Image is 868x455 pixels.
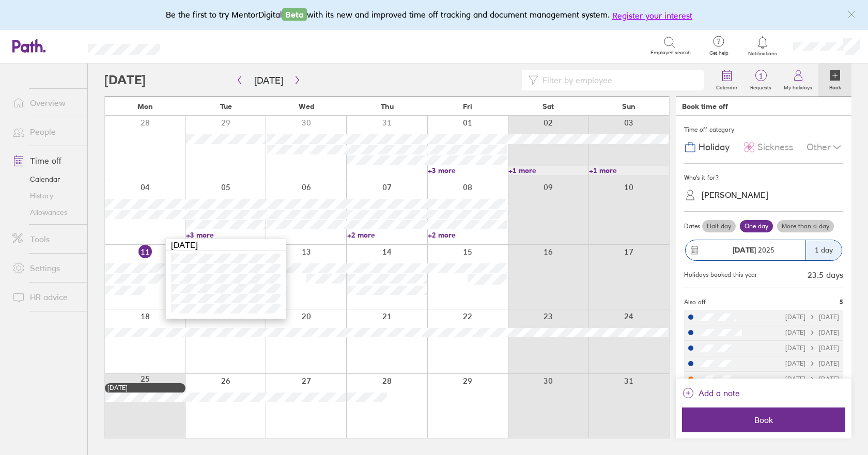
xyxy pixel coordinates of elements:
div: Be the first to try MentorDigital with its new and improved time off tracking and document manage... [166,8,703,22]
span: Dates [684,223,700,230]
div: 1 day [805,240,842,260]
a: Allowances [4,204,87,221]
div: Who's it for? [684,170,843,185]
span: Notifications [746,51,780,57]
span: Book [689,415,838,425]
div: [DATE] [166,239,286,251]
a: +3 more [428,166,507,175]
div: [DATE] [DATE] [785,360,839,367]
div: [DATE] [107,384,183,391]
span: 2025 [733,246,774,254]
a: +1 more [508,166,588,175]
span: Sickness [757,142,793,153]
label: Book [823,82,847,91]
div: [DATE] [DATE] [785,329,839,336]
div: [DATE] [DATE] [785,313,839,321]
span: Add a note [699,385,740,401]
a: Tools [4,229,87,249]
a: Settings [4,258,87,278]
div: Book time off [682,102,728,111]
a: Notifications [746,35,780,57]
a: Book [818,64,851,97]
span: 5 [840,299,843,306]
a: HR advice [4,287,87,307]
a: People [4,121,87,142]
span: 1 [744,72,778,80]
span: Fri [463,102,472,111]
label: Calendar [710,82,744,91]
button: Add a note [682,385,740,401]
a: Time off [4,150,87,171]
a: Calendar [4,171,87,187]
a: +3 more [186,230,266,240]
label: Requests [744,82,778,91]
a: +2 more [428,230,507,240]
label: More than a day [777,220,834,232]
button: Register your interest [612,9,692,22]
a: Overview [4,92,87,113]
input: Filter by employee [538,70,698,90]
button: [DATE] [246,72,291,89]
div: 23.5 days [808,270,843,279]
a: History [4,187,87,204]
span: Beta [282,8,307,21]
span: Also off [684,299,706,306]
span: Thu [381,102,394,111]
a: +2 more [347,230,427,240]
span: Employee search [650,50,691,56]
strong: [DATE] [733,245,756,255]
span: Mon [137,102,153,111]
div: Holidays booked this year [684,271,757,278]
span: Sat [542,102,554,111]
div: [PERSON_NAME] [702,190,768,200]
span: Get help [702,50,736,56]
a: +1 more [589,166,669,175]
button: [DATE] 20251 day [684,234,843,266]
span: Holiday [699,142,730,153]
span: Tue [220,102,232,111]
div: Search [188,41,214,50]
a: 1Requests [744,64,778,97]
label: One day [740,220,773,232]
div: [DATE] [DATE] [785,344,839,352]
a: Calendar [710,64,744,97]
button: Book [682,407,845,432]
div: Time off category [684,122,843,137]
label: My holidays [778,82,818,91]
a: My holidays [778,64,818,97]
span: Wed [299,102,314,111]
div: [DATE] [DATE] [785,375,839,383]
div: Other [807,137,843,157]
span: Sun [622,102,636,111]
label: Half day [702,220,736,232]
